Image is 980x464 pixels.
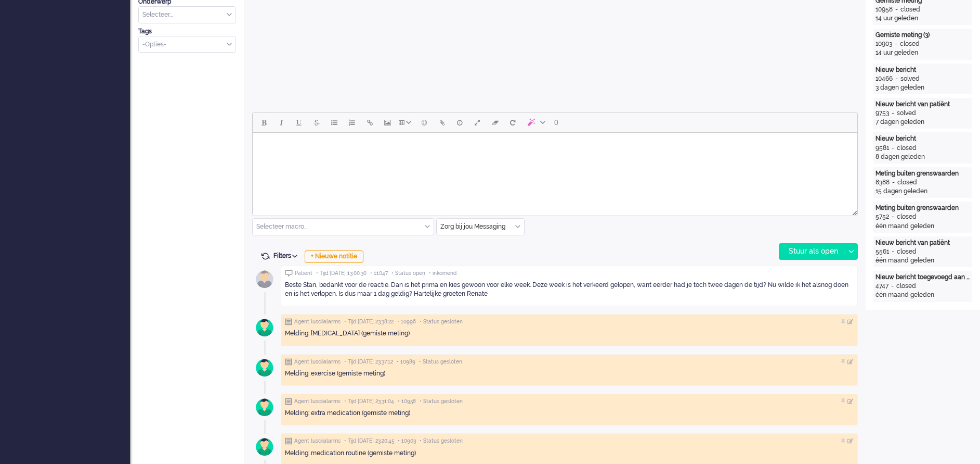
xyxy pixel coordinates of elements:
button: Reset content [504,114,521,131]
img: ic_note_grey.svg [285,398,292,405]
span: • Tijd [DATE] 23:37:12 [344,358,393,366]
span: Agent lusciialarms [294,398,341,405]
span: • Tijd [DATE] 13:00:30 [316,270,367,277]
span: Patiënt [295,270,312,277]
div: Melding: exercise (gemiste meting) [285,369,854,378]
span: • 10996 [397,318,416,325]
div: Nieuw bericht [876,66,970,74]
div: 15 dagen geleden [876,187,970,196]
button: Insert/edit link [361,114,378,131]
span: • 10903 [398,437,416,445]
span: • Status gesloten [420,437,463,445]
img: ic_chat_grey.svg [285,270,293,277]
span: Agent lusciialarms [294,437,341,445]
div: solved [897,109,916,118]
div: Tags [138,27,236,36]
div: - [888,282,896,291]
div: Resize [848,206,857,216]
div: 9581 [876,144,889,153]
span: • Status gesloten [419,358,462,366]
span: • Tijd [DATE] 23:20:45 [344,437,394,445]
button: Strikethrough [308,114,325,131]
div: - [892,40,900,48]
span: Filters [273,252,301,259]
img: avatar [252,315,278,341]
div: - [889,247,897,256]
span: • Status open [391,270,425,277]
div: Gemiste meting (3) [876,31,970,40]
div: Melding: [MEDICAL_DATA] (gemiste meting) [285,329,854,338]
button: AI [521,114,550,131]
div: - [889,109,897,118]
button: 0 [550,114,563,131]
div: - [889,144,897,153]
img: avatar [252,434,278,460]
button: Clear formatting [486,114,504,131]
div: 4747 [876,282,888,291]
button: Table [396,114,415,131]
div: - [893,5,900,14]
button: Fullscreen [468,114,486,131]
div: - [889,212,897,221]
button: Numbered list [343,114,361,131]
img: ic_note_grey.svg [285,318,292,325]
div: closed [897,144,917,153]
div: Nieuw bericht [876,134,970,143]
div: solved [900,74,920,83]
img: ic_note_grey.svg [285,437,292,445]
button: Bullet list [325,114,343,131]
div: 10466 [876,74,893,83]
div: 10903 [876,40,892,48]
div: 10958 [876,5,893,14]
img: avatar [252,355,278,381]
div: 8388 [876,178,890,187]
span: • Tijd [DATE] 23:31:04 [344,398,394,405]
div: closed [897,212,917,221]
span: • 10958 [398,398,416,405]
div: Meting buiten grenswaarden [876,169,970,178]
img: avatar [252,266,278,292]
span: • 11047 [370,270,388,277]
div: 14 uur geleden [876,48,970,57]
div: Nieuw bericht van patiënt [876,100,970,109]
div: 14 uur geleden [876,14,970,23]
span: • Status gesloten [420,318,463,325]
img: avatar [252,394,278,420]
span: • Tijd [DATE] 23:38:22 [344,318,394,325]
button: Bold [255,114,272,131]
div: closed [897,178,917,187]
div: Stuur als open [779,244,844,259]
div: Meting buiten grenswaarden [876,204,970,212]
div: 7 dagen geleden [876,118,970,127]
button: Emoticons [415,114,433,131]
img: ic_note_grey.svg [285,358,292,366]
span: • inkomend [429,270,456,277]
div: Select Tags [138,36,236,53]
div: 5752 [876,212,889,221]
button: Delay message [451,114,468,131]
span: Agent lusciialarms [294,318,341,325]
div: Melding: extra medication (gemiste meting) [285,409,854,418]
div: 8 dagen geleden [876,153,970,161]
div: - [893,74,900,83]
span: 0 [554,118,558,127]
div: Nieuw bericht van patiënt [876,239,970,247]
div: closed [897,247,917,256]
div: één maand geleden [876,291,970,299]
div: één maand geleden [876,222,970,231]
div: + Nieuwe notitie [305,250,363,263]
span: Agent lusciialarms [294,358,341,366]
div: één maand geleden [876,256,970,265]
div: - [890,178,897,187]
div: 3 dagen geleden [876,83,970,92]
button: Insert/edit image [378,114,396,131]
div: closed [900,40,920,48]
button: Underline [290,114,308,131]
div: Nieuw bericht toegevoegd aan gesprek [876,273,970,282]
div: 9753 [876,109,889,118]
div: closed [900,5,920,14]
button: Italic [272,114,290,131]
div: Beste Stan, bedankt voor de reactie. Dan is het prima en kies gewoon voor elke week. Deze week is... [285,281,854,298]
div: 5561 [876,247,889,256]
